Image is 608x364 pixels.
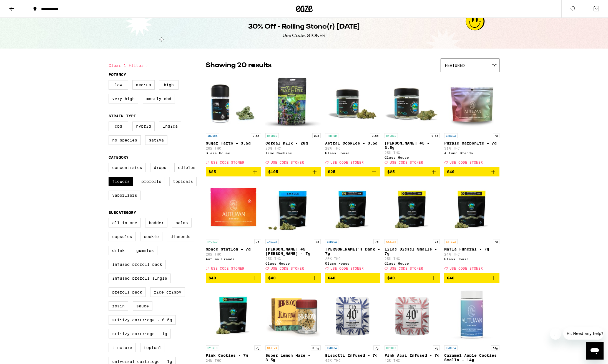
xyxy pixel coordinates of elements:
iframe: Button to launch messaging window [586,342,604,360]
span: USE CODE STONER [330,161,364,164]
p: 7g [493,239,499,244]
label: All-In-One [109,218,141,228]
p: 25% THC [385,151,440,155]
p: Showing 20 results [206,61,272,70]
p: Caramel Apple Cookies Smalls - 14g [444,353,499,362]
p: 3.5g [370,133,380,138]
img: STIIIZY - Biscotti Infused - 7g [325,287,380,343]
label: STIIIZY Cartridge - 1g [109,329,171,338]
p: [PERSON_NAME] #5 [PERSON_NAME] - 7g [265,247,321,256]
img: Glass House - Donny Burger #5 - 3.5g [385,75,440,130]
p: 26% THC [206,252,261,256]
p: 28% THC [325,146,380,150]
p: 24% THC [206,359,261,362]
p: [PERSON_NAME]'s Dank - 7g [325,247,380,256]
p: Pink Cookies - 7g [206,353,261,358]
label: Mostly CBD [143,94,175,103]
span: $25 [328,170,335,174]
div: Glass House [385,156,440,159]
a: Open page for Donny Burger #5 - 3.5g from Glass House [385,75,440,167]
legend: Potency [109,72,126,77]
p: 7g [254,239,261,244]
div: Time Machine [265,151,321,155]
p: 25% THC [385,257,440,261]
img: Autumn Brands - Space Station - 7g [206,181,261,236]
img: Glass House - Astral Cookies - 3.5g [325,75,380,130]
label: Cookie [140,232,162,241]
img: Autumn Brands - Purple Carbonite - 7g [444,75,499,130]
label: No Species [109,135,141,145]
p: Lilac Diesel Smalls - 7g [385,247,440,256]
label: Badder [145,218,167,228]
span: $40 [268,276,276,280]
button: Add to bag [325,167,380,176]
span: $25 [208,170,216,174]
p: HYBRID [206,239,219,244]
label: Diamonds [167,232,194,241]
button: Clear 1 filter [109,59,151,72]
label: Concentrates [109,163,146,172]
div: Glass House [385,262,440,265]
p: Purple Carbonite - 7g [444,141,499,145]
img: Glass House - Sugar Tarts - 3.5g [206,75,261,130]
a: Open page for Purple Carbonite - 7g from Autumn Brands [444,75,499,167]
p: Pink Acai Infused - 7g [385,353,440,358]
p: HYBRID [325,133,338,138]
p: Space Station - 7g [206,247,261,251]
p: INDICA [265,239,279,244]
label: Tincture [109,343,136,352]
p: INDICA [444,133,458,138]
label: Balms [172,218,192,228]
button: Add to bag [265,273,321,283]
p: 7g [254,345,261,350]
p: 7g [373,345,380,350]
p: 7g [314,239,321,244]
label: Medium [132,80,155,90]
img: Glass House - Mafia Funeral - 7g [444,181,499,236]
p: 7g [493,133,499,138]
label: Low [109,80,128,90]
a: Open page for Lilac Diesel Smalls - 7g from Glass House [385,181,440,273]
p: 7g [433,239,440,244]
div: Glass House [206,151,261,155]
p: Sugar Tarts - 3.5g [206,141,261,145]
button: Add to bag [206,273,261,283]
span: USE CODE STONER [330,267,364,271]
span: $40 [208,276,216,280]
button: Add to bag [206,167,261,176]
p: 42% THC [385,359,440,362]
span: $25 [387,170,395,174]
h1: 30% Off - Rolling Stone(r) [DATE] [248,22,360,32]
p: SATIVA [444,239,458,244]
label: Flowers [109,177,133,186]
iframe: Close message [550,328,561,340]
label: Drink [109,246,128,255]
span: USE CODE STONER [449,161,483,164]
p: Super Lemon Haze - 3.5g [265,353,321,362]
label: Infused Preroll Single [109,274,171,283]
p: 25% THC [265,257,321,261]
label: Rosin [109,301,128,311]
span: USE CODE STONER [390,161,423,164]
p: Biscotti Infused - 7g [325,353,380,358]
span: $105 [268,170,278,174]
span: USE CODE STONER [271,267,304,271]
a: Open page for Cereal Milk - 28g from Time Machine [265,75,321,167]
a: Open page for Donny Burger #5 Smalls - 7g from Glass House [265,181,321,273]
span: USE CODE STONER [211,161,244,164]
p: 28g [312,133,321,138]
p: HYBRID [385,345,398,350]
span: USE CODE STONER [390,267,423,271]
button: Add to bag [444,273,499,283]
p: INDICA [206,133,219,138]
label: Drops [150,163,170,172]
label: Very High [109,94,138,103]
label: Gummies [133,246,157,255]
div: Autumn Brands [444,151,499,155]
label: Rice Crispy [150,287,185,297]
button: Add to bag [385,273,440,283]
a: Open page for Hank's Dank - 7g from Glass House [325,181,380,273]
label: Sauce [133,301,152,311]
p: HYBRID [385,133,398,138]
